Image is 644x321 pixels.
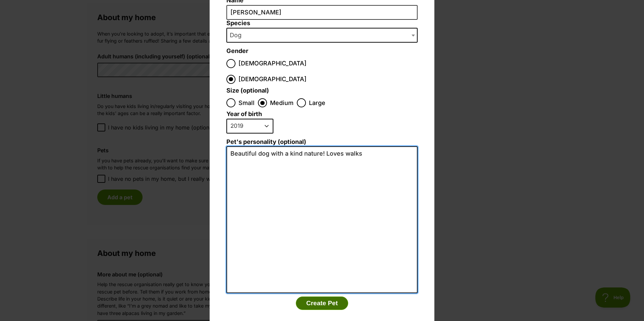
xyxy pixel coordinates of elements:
[226,28,418,43] span: Dog
[226,87,269,94] label: Size (optional)
[226,139,418,146] label: Pet's personality (optional)
[227,31,248,40] span: Dog
[296,297,348,310] button: Create Pet
[238,59,307,68] span: [DEMOGRAPHIC_DATA]
[226,48,248,55] label: Gender
[238,75,307,84] span: [DEMOGRAPHIC_DATA]
[270,98,293,107] span: Medium
[226,20,418,27] label: Species
[238,98,255,107] span: Small
[226,111,262,118] label: Year of birth
[309,98,325,107] span: Large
